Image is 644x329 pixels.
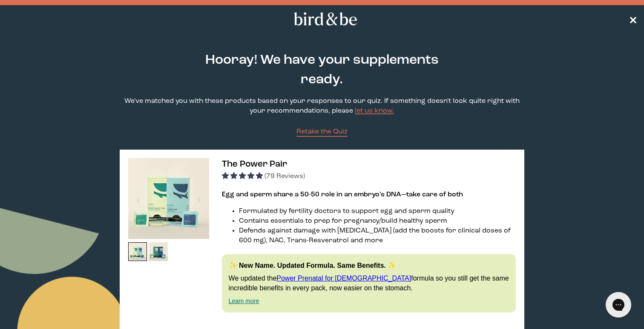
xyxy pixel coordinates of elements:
[149,242,168,261] img: thumbnail image
[629,14,637,24] span: ✕
[355,108,394,114] a: let us know.
[229,274,509,293] p: We updated the formula so you still get the same incredible benefits in every pack, now easier on...
[264,173,305,180] span: (79 Reviews)
[128,242,147,261] img: thumbnail image
[120,96,525,116] p: We've matched you with these products based on your responses to our quiz. If something doesn't l...
[229,298,259,304] a: Learn more
[601,289,635,320] iframe: Gorgias live chat messenger
[222,173,264,180] span: 4.92 stars
[276,275,411,282] a: Power Prenatal for [DEMOGRAPHIC_DATA]
[222,160,287,169] span: The Power Pair
[229,262,397,269] strong: ✨ New Name. Updated Formula. Same Benefits. ✨
[296,128,348,135] span: Retake the Quiz
[239,207,516,216] li: Formulated by fertility doctors to support egg and sperm quality
[296,127,348,137] a: Retake the Quiz
[222,191,463,198] strong: Egg and sperm share a 50-50 role in an embryo’s DNA—take care of both
[201,51,443,90] h2: Hooray! We have your supplements ready.
[239,226,516,246] li: Defends against damage with [MEDICAL_DATA] (add the boosts for clinical doses of 600 mg), NAC, Tr...
[239,216,516,226] li: Contains essentials to prep for pregnancy/build healthy sperm
[128,158,209,239] img: thumbnail image
[629,11,637,26] a: ✕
